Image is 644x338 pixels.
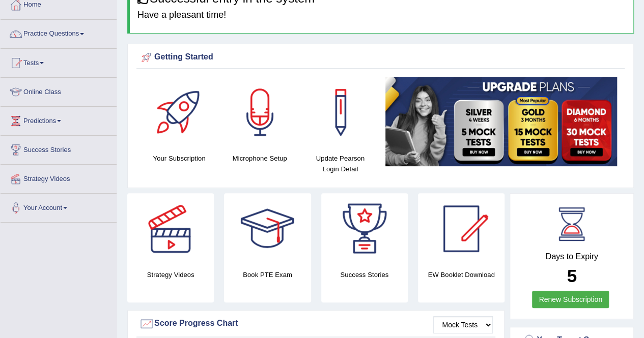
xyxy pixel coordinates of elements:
[127,269,214,280] h4: Strategy Videos
[224,269,311,280] h4: Book PTE Exam
[139,50,622,65] div: Getting Started
[1,20,117,45] a: Practice Questions
[137,10,626,20] h4: Have a pleasant time!
[1,165,117,190] a: Strategy Videos
[532,291,609,308] a: Renew Subscription
[225,153,295,164] h4: Microphone Setup
[418,269,505,280] h4: EW Booklet Download
[144,153,214,164] h4: Your Subscription
[321,269,408,280] h4: Success Stories
[305,153,375,174] h4: Update Pearson Login Detail
[1,49,117,74] a: Tests
[1,194,117,219] a: Your Account
[1,136,117,161] a: Success Stories
[567,266,576,286] b: 5
[521,252,622,261] h4: Days to Expiry
[1,78,117,103] a: Online Class
[385,77,617,166] img: small5.jpg
[1,107,117,132] a: Predictions
[139,316,493,331] div: Score Progress Chart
